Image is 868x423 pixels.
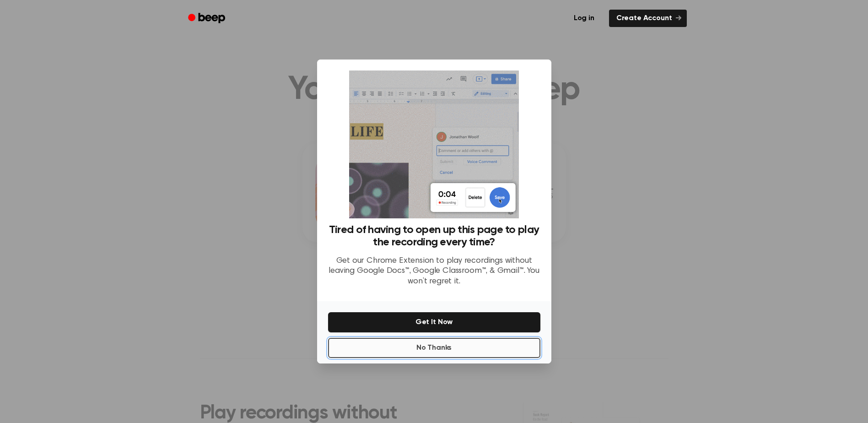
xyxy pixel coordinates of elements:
[565,8,604,29] a: Log in
[609,10,687,27] a: Create Account
[349,70,519,218] img: Beep extension in action
[328,224,540,249] h3: Tired of having to open up this page to play the recording every time?
[328,338,540,358] button: No Thanks
[328,312,540,332] button: Get It Now
[182,10,233,27] a: Beep
[328,256,540,287] p: Get our Chrome Extension to play recordings without leaving Google Docs™, Google Classroom™, & Gm...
